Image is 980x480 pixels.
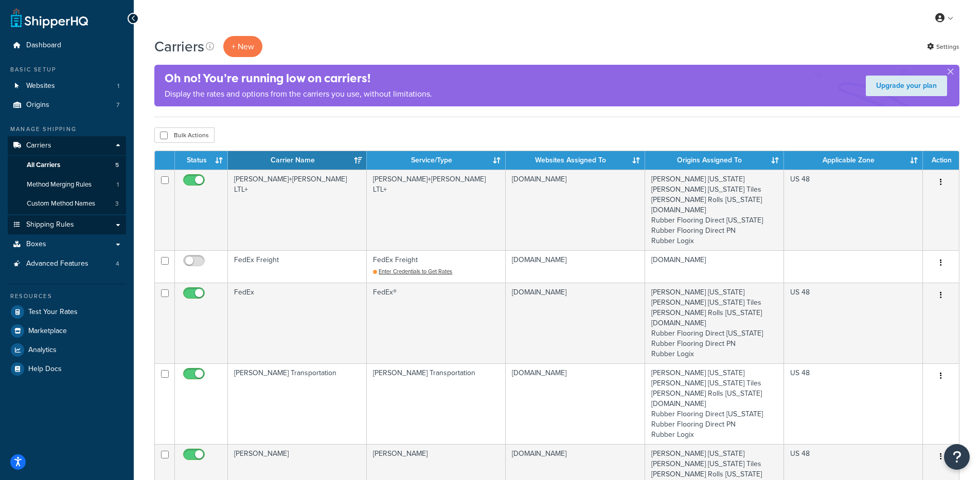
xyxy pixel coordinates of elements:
[8,175,126,194] li: Method Merging Rules
[645,170,784,250] td: [PERSON_NAME] [US_STATE] [PERSON_NAME] [US_STATE] Tiles [PERSON_NAME] Rolls [US_STATE] [DOMAIN_NA...
[26,220,74,229] span: Shipping Rules
[367,170,506,250] td: [PERSON_NAME]+[PERSON_NAME] LTL+
[923,151,959,170] th: Action
[26,41,61,50] span: Dashboard
[11,8,88,28] a: ShipperHQ Home
[116,260,119,268] span: 4
[379,267,452,275] span: Enter Credentials to Get Rates
[8,235,126,254] a: Boxes
[784,283,923,363] td: US 48
[8,194,126,213] a: Custom Method Names 3
[28,327,67,336] span: Marketplace
[8,292,126,301] div: Resources
[165,87,432,101] p: Display the rates and options from the carriers you use, without limitations.
[367,151,506,170] th: Service/Type: activate to sort column ascending
[506,250,645,283] td: [DOMAIN_NAME]
[373,267,452,275] a: Enter Credentials to Get Rates
[115,199,119,208] span: 3
[506,151,645,170] th: Websites Assigned To: activate to sort column ascending
[8,215,126,234] a: Shipping Rules
[645,151,784,170] th: Origins Assigned To: activate to sort column ascending
[117,82,119,90] span: 1
[165,70,432,87] h4: Oh no! You’re running low on carriers!
[8,156,126,175] a: All Carriers 5
[8,136,126,155] a: Carriers
[116,101,119,109] span: 7
[28,308,78,317] span: Test Your Rates
[645,363,784,444] td: [PERSON_NAME] [US_STATE] [PERSON_NAME] [US_STATE] Tiles [PERSON_NAME] Rolls [US_STATE] [DOMAIN_NA...
[506,363,645,444] td: [DOMAIN_NAME]
[784,151,923,170] th: Applicable Zone: activate to sort column ascending
[8,156,126,175] li: All Carriers
[175,151,228,170] th: Status: activate to sort column ascending
[506,283,645,363] td: [DOMAIN_NAME]
[645,250,784,283] td: [DOMAIN_NAME]
[228,250,367,283] td: FedEx Freight
[28,365,62,374] span: Help Docs
[8,96,126,115] li: Origins
[26,82,55,90] span: Websites
[115,161,119,170] span: 5
[27,199,95,208] span: Custom Method Names
[8,65,126,74] div: Basic Setup
[26,141,51,150] span: Carriers
[26,260,88,268] span: Advanced Features
[27,180,92,189] span: Method Merging Rules
[154,127,215,143] button: Bulk Actions
[645,283,784,363] td: [PERSON_NAME] [US_STATE] [PERSON_NAME] [US_STATE] Tiles [PERSON_NAME] Rolls [US_STATE] [DOMAIN_NA...
[8,77,126,96] li: Websites
[927,40,959,54] a: Settings
[228,363,367,444] td: [PERSON_NAME] Transportation
[228,151,367,170] th: Carrier Name: activate to sort column ascending
[8,194,126,213] li: Custom Method Names
[26,240,46,249] span: Boxes
[506,170,645,250] td: [DOMAIN_NAME]
[8,303,126,321] a: Test Your Rates
[223,36,262,57] button: + New
[8,254,126,273] li: Advanced Features
[228,170,367,250] td: [PERSON_NAME]+[PERSON_NAME] LTL+
[784,363,923,444] td: US 48
[944,444,970,470] button: Open Resource Center
[26,101,49,109] span: Origins
[8,36,126,55] a: Dashboard
[866,76,947,96] a: Upgrade your plan
[8,77,126,96] a: Websites 1
[27,161,60,170] span: All Carriers
[367,250,506,283] td: FedEx Freight
[154,36,204,57] h1: Carriers
[228,283,367,363] td: FedEx
[367,363,506,444] td: [PERSON_NAME] Transportation
[28,346,57,355] span: Analytics
[8,175,126,194] a: Method Merging Rules 1
[8,322,126,340] a: Marketplace
[8,341,126,359] a: Analytics
[8,360,126,378] a: Help Docs
[8,96,126,115] a: Origins 7
[784,170,923,250] td: US 48
[367,283,506,363] td: FedEx®
[8,254,126,273] a: Advanced Features 4
[117,180,119,189] span: 1
[8,136,126,214] li: Carriers
[8,125,126,134] div: Manage Shipping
